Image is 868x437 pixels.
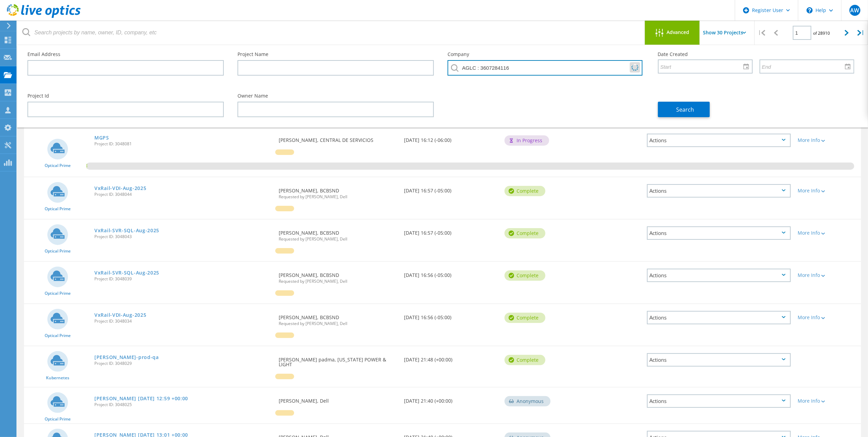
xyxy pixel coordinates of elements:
div: [DATE] 16:56 (-05:00) [401,304,501,327]
span: Project ID: 3048034 [94,319,272,323]
label: Owner Name [238,93,434,98]
a: [PERSON_NAME]-prod-qa [94,355,159,360]
div: [PERSON_NAME], BCBSND [275,177,401,206]
span: Project ID: 3048029 [94,361,272,366]
div: More Info [798,231,858,235]
div: Complete [505,228,545,238]
span: Optical Prime [45,164,71,168]
label: Date Created [658,52,854,57]
div: Actions [647,226,791,240]
div: [DATE] 16:56 (-05:00) [401,262,501,284]
div: Complete [505,355,545,365]
div: [PERSON_NAME], Dell [275,388,401,410]
div: [DATE] 21:40 (+00:00) [401,388,501,410]
div: [DATE] 16:57 (-05:00) [401,177,501,200]
span: Advanced [667,30,690,35]
input: End [760,60,849,73]
a: Live Optics Dashboard [7,14,81,19]
div: [PERSON_NAME], BCBSND [275,304,401,333]
div: | [854,21,868,45]
button: Search [658,102,710,117]
span: Project ID: 3048044 [94,192,272,197]
div: [PERSON_NAME], CENTRAL DE SERVICIOS [275,127,401,149]
div: More Info [798,273,858,278]
a: VxRail-VDI-Aug-2025 [94,313,146,317]
span: Optical Prime [45,417,71,421]
div: [PERSON_NAME], BCBSND [275,220,401,248]
a: VxRail-SVR-SQL-Aug-2025 [94,270,159,275]
div: Complete [505,313,545,323]
div: More Info [798,188,858,193]
span: Project ID: 3048081 [94,142,272,146]
div: | [755,21,769,45]
input: Search projects by name, owner, ID, company, etc [17,21,645,45]
div: [DATE] 16:12 (-06:00) [401,127,501,149]
span: Project ID: 3048039 [94,277,272,281]
div: Actions [647,311,791,324]
span: Search [676,106,694,113]
div: In Progress [505,135,549,146]
input: Start [659,60,747,73]
span: Optical Prime [45,249,71,253]
span: Requested by [PERSON_NAME], Dell [279,195,397,199]
span: 0.13% [86,163,87,169]
span: Optical Prime [45,334,71,338]
span: of 28910 [813,30,830,36]
a: VxRail-SVR-SQL-Aug-2025 [94,228,159,233]
a: [PERSON_NAME] [DATE] 12:59 +00:00 [94,396,188,401]
span: Project ID: 3048043 [94,235,272,239]
label: Email Address [27,52,224,57]
div: Actions [647,134,791,147]
span: Requested by [PERSON_NAME], Dell [279,279,397,283]
div: Complete [505,270,545,281]
div: Actions [647,394,791,408]
div: [DATE] 16:57 (-05:00) [401,220,501,242]
div: More Info [798,138,858,143]
span: Kubernetes [46,376,69,380]
div: [DATE] 21:48 (+00:00) [401,346,501,369]
span: Requested by [PERSON_NAME], Dell [279,237,397,241]
a: MGPS [94,135,109,140]
span: AW [850,8,859,13]
a: VxRail-VDI-Aug-2025 [94,186,146,191]
span: Project ID: 3048025 [94,403,272,407]
div: [PERSON_NAME] padma, [US_STATE] POWER & LIGHT [275,346,401,374]
div: More Info [798,315,858,320]
div: Anonymous [505,396,551,406]
div: More Info [798,399,858,403]
span: Requested by [PERSON_NAME], Dell [279,322,397,326]
div: Actions [647,184,791,198]
span: Optical Prime [45,291,71,295]
svg: \n [807,7,813,13]
div: Complete [505,186,545,196]
div: Actions [647,269,791,282]
label: Project Id [27,93,224,98]
label: Company [448,52,644,57]
div: Actions [647,353,791,367]
span: Optical Prime [45,207,71,211]
div: [PERSON_NAME], BCBSND [275,262,401,290]
label: Project Name [238,52,434,57]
